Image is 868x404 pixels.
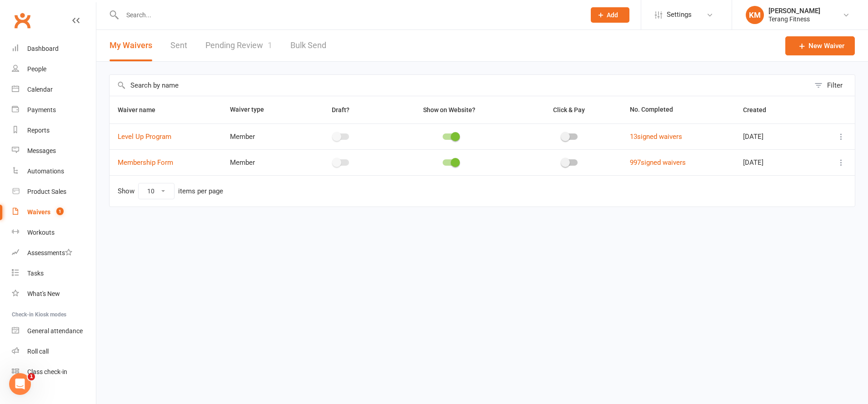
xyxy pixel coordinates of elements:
[27,229,55,236] div: Workouts
[27,168,64,175] div: Automations
[743,106,776,113] span: Created
[27,45,59,52] div: Dashboard
[12,263,96,284] a: Tasks
[607,11,618,19] span: Add
[768,7,820,15] div: [PERSON_NAME]
[27,188,66,195] div: Product Sales
[56,207,64,215] span: 1
[324,104,359,115] button: Draft?
[118,158,173,167] a: Membership Form
[12,79,96,100] a: Calendar
[12,321,96,341] a: General attendance kiosk mode
[591,7,629,23] button: Add
[622,96,735,123] th: No. Completed
[332,106,349,113] span: Draft?
[27,249,72,256] div: Assessments
[110,75,810,96] input: Search by name
[178,187,223,195] div: items per page
[222,96,301,123] th: Waiver type
[27,208,50,216] div: Waivers
[743,104,776,115] button: Created
[553,106,585,113] span: Click & Pay
[222,123,301,149] td: Member
[27,65,46,73] div: People
[118,106,165,113] span: Waiver name
[11,9,34,32] a: Clubworx
[667,5,692,25] span: Settings
[170,30,187,61] a: Sent
[120,9,579,21] input: Search...
[27,147,56,154] div: Messages
[27,86,53,93] div: Calendar
[12,100,96,120] a: Payments
[12,182,96,202] a: Product Sales
[27,270,44,277] div: Tasks
[545,104,595,115] button: Click & Pay
[27,368,67,375] div: Class check-in
[12,59,96,79] a: People
[12,202,96,222] a: Waivers 1
[785,36,855,55] a: New Waiver
[12,120,96,141] a: Reports
[110,30,152,61] button: My Waivers
[12,141,96,161] a: Messages
[12,222,96,243] a: Workouts
[12,39,96,59] a: Dashboard
[222,149,301,175] td: Member
[12,243,96,263] a: Assessments
[290,30,326,61] a: Bulk Send
[735,149,812,175] td: [DATE]
[118,133,171,141] a: Level Up Program
[27,127,50,134] div: Reports
[9,373,31,395] iframe: Intercom live chat
[415,104,485,115] button: Show on Website?
[118,104,165,115] button: Waiver name
[27,348,49,355] div: Roll call
[118,183,223,199] div: Show
[268,40,272,50] span: 1
[12,284,96,304] a: What's New
[735,123,812,149] td: [DATE]
[12,161,96,182] a: Automations
[12,362,96,382] a: Class kiosk mode
[205,30,272,61] a: Pending Review1
[746,6,764,24] div: KM
[27,327,83,335] div: General attendance
[423,106,475,113] span: Show on Website?
[810,75,855,96] button: Filter
[768,15,820,23] div: Terang Fitness
[27,106,56,113] div: Payments
[630,133,682,141] a: 13signed waivers
[12,341,96,362] a: Roll call
[630,158,686,167] a: 997signed waivers
[827,80,843,91] div: Filter
[28,373,35,380] span: 1
[27,290,60,297] div: What's New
